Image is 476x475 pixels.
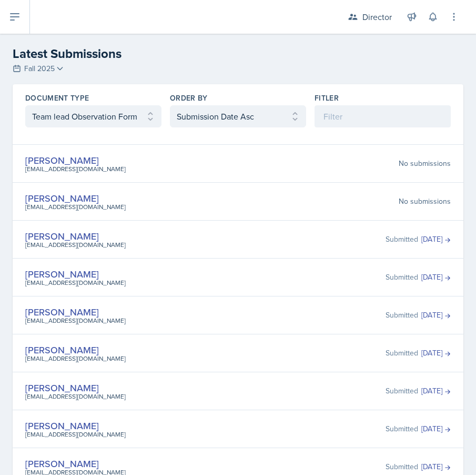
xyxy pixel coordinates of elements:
[25,343,99,357] a: [PERSON_NAME]
[25,268,99,281] a: [PERSON_NAME]
[362,11,392,23] div: Director
[25,392,126,401] div: [EMAIL_ADDRESS][DOMAIN_NAME]
[25,202,126,212] div: [EMAIL_ADDRESS][DOMAIN_NAME]
[386,348,451,359] div: Submitted
[25,430,126,439] div: [EMAIL_ADDRESS][DOMAIN_NAME]
[25,240,126,250] div: [EMAIL_ADDRESS][DOMAIN_NAME]
[24,63,55,74] span: Fall 2025
[315,105,451,127] input: Filter
[25,457,99,470] a: [PERSON_NAME]
[421,423,451,434] a: [DATE]
[386,385,451,397] div: Submitted
[386,272,451,283] div: Submitted
[421,461,451,472] a: [DATE]
[399,196,451,207] div: No submissions
[315,93,339,103] label: Fitler
[25,93,89,103] label: Document Type
[421,310,451,321] a: [DATE]
[421,348,451,359] a: [DATE]
[386,461,451,472] div: Submitted
[25,278,126,288] div: [EMAIL_ADDRESS][DOMAIN_NAME]
[170,93,208,103] label: Order By
[25,381,99,394] a: [PERSON_NAME]
[25,230,99,243] a: [PERSON_NAME]
[421,385,451,397] a: [DATE]
[386,310,451,321] div: Submitted
[25,192,99,205] a: [PERSON_NAME]
[399,158,451,169] div: No submissions
[421,234,451,245] a: [DATE]
[25,154,99,167] a: [PERSON_NAME]
[25,164,126,174] div: [EMAIL_ADDRESS][DOMAIN_NAME]
[421,272,451,283] a: [DATE]
[386,234,451,245] div: Submitted
[13,44,463,63] h2: Latest Submissions
[386,423,451,434] div: Submitted
[25,419,99,432] a: [PERSON_NAME]
[25,354,126,363] div: [EMAIL_ADDRESS][DOMAIN_NAME]
[25,316,126,325] div: [EMAIL_ADDRESS][DOMAIN_NAME]
[25,305,99,319] a: [PERSON_NAME]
